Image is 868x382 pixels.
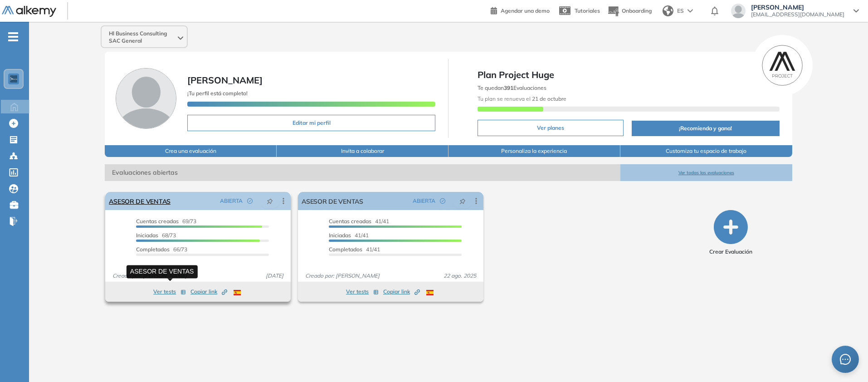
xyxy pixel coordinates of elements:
[302,272,383,280] span: Creado por: [PERSON_NAME]
[329,218,371,225] span: Cuentas creadas
[575,7,600,14] span: Tutoriales
[531,95,566,102] b: 21 de octubre
[329,246,362,253] span: Completados
[449,145,620,157] button: Personaliza la experiencia
[2,6,56,17] img: Logo
[190,288,227,296] span: Copiar link
[262,272,287,280] span: [DATE]
[504,84,513,91] b: 391
[267,197,273,205] span: pushpin
[136,218,179,225] span: Cuentas creadas
[190,286,227,297] button: Copiar link
[491,5,550,15] a: Agendar una demo
[220,197,243,205] span: ABIERTA
[677,7,684,15] span: ES
[501,7,550,14] span: Agendar una demo
[478,95,566,102] span: Tu plan se renueva el
[663,5,673,16] img: world
[688,9,693,13] img: arrow
[346,286,379,297] button: Ver tests
[459,197,466,205] span: pushpin
[709,210,752,256] button: Crear Evaluación
[413,197,435,205] span: ABIERTA
[622,7,652,14] span: Onboarding
[709,248,752,256] span: Crear Evaluación
[136,232,176,239] span: 68/73
[105,145,277,157] button: Crea una evaluación
[127,265,198,278] div: ASESOR DE VENTAS
[632,121,779,136] button: ¡Recomienda y gana!
[136,218,196,225] span: 69/73
[109,30,176,44] span: Hl Business Consulting SAC General
[478,68,779,82] span: Plan Project Huge
[10,75,17,83] img: https://assets.alkemy.org/workspaces/1802/d452bae4-97f6-47ab-b3bf-1c40240bc960.jpg
[105,164,620,181] span: Evaluaciones abiertas
[620,145,792,157] button: Customiza tu espacio de trabajo
[277,145,449,157] button: Invita a colaborar
[187,115,435,131] button: Editar mi perfil
[153,286,186,297] button: Ver tests
[8,36,18,38] i: -
[109,272,190,280] span: Creado por: [PERSON_NAME]
[302,192,363,210] a: ASESOR DE VENTAS
[329,246,380,253] span: 41/41
[453,194,473,208] button: pushpin
[116,68,176,129] img: Foto de perfil
[478,84,546,91] span: Te quedan Evaluaciones
[136,246,187,253] span: 66/73
[260,194,280,208] button: pushpin
[109,192,171,210] a: ASESOR DE VENTAS
[751,4,844,11] span: [PERSON_NAME]
[607,1,652,21] button: Onboarding
[136,232,158,239] span: Iniciadas
[329,218,389,225] span: 41/41
[751,11,844,18] span: [EMAIL_ADDRESS][DOMAIN_NAME]
[383,288,420,296] span: Copiar link
[440,272,480,280] span: 22 ago. 2025
[329,232,369,239] span: 41/41
[840,354,851,365] span: message
[247,198,253,204] span: check-circle
[383,286,420,297] button: Copiar link
[426,290,434,295] img: ESP
[187,90,248,97] span: ¡Tu perfil está completo!
[136,246,170,253] span: Completados
[187,74,263,86] span: [PERSON_NAME]
[234,290,241,295] img: ESP
[440,198,445,204] span: check-circle
[478,120,624,136] button: Ver planes
[329,232,351,239] span: Iniciadas
[620,164,792,181] button: Ver todas las evaluaciones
